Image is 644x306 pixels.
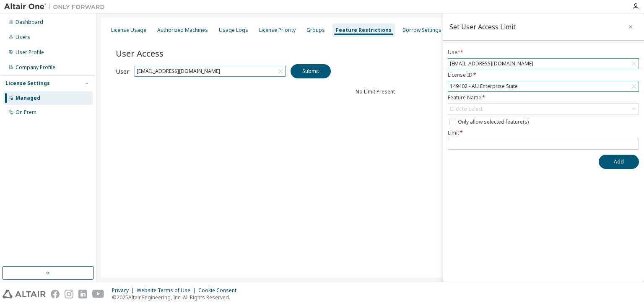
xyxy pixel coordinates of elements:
[16,95,40,101] div: Managed
[65,290,73,298] img: instagram.svg
[16,49,44,56] div: User Profile
[157,27,208,34] div: Authorized Machines
[448,59,639,69] div: [EMAIL_ADDRESS][DOMAIN_NAME]
[448,104,639,114] div: Click to select
[448,81,639,91] div: 149402 - AU Enterprise Suite
[291,64,331,78] button: Submit
[448,94,639,101] label: Feature Name
[135,67,221,76] div: [EMAIL_ADDRESS][DOMAIN_NAME]
[111,27,146,34] div: License Usage
[16,19,43,26] div: Dashboard
[448,130,639,136] label: Limit
[448,72,639,78] label: License ID
[116,88,635,95] div: No Limit Present
[135,66,285,76] div: [EMAIL_ADDRESS][DOMAIN_NAME]
[306,27,325,34] div: Groups
[450,106,483,112] div: Click to select
[51,290,60,298] img: facebook.svg
[5,80,50,87] div: License Settings
[198,287,241,294] div: Cookie Consent
[336,27,392,34] div: Feature Restrictions
[137,287,198,294] div: Website Terms of Use
[92,290,104,298] img: youtube.svg
[402,27,441,34] div: Borrow Settings
[259,27,296,34] div: License Priority
[458,117,530,127] label: Only allow selected feature(s)
[448,49,639,56] label: User
[116,47,164,59] span: User Access
[78,290,87,298] img: linkedin.svg
[3,290,46,298] img: altair_logo.svg
[16,64,55,71] div: Company Profile
[449,59,535,68] div: [EMAIL_ADDRESS][DOMAIN_NAME]
[112,287,137,294] div: Privacy
[16,34,30,41] div: Users
[116,68,130,75] label: User
[449,82,519,91] div: 149402 - AU Enterprise Suite
[4,3,109,11] img: Altair One
[112,294,241,301] p: © 2025 Altair Engineering, Inc. All Rights Reserved.
[449,23,516,30] div: Set User Access Limit
[16,109,36,116] div: On Prem
[599,155,639,169] button: Add
[219,27,248,34] div: Usage Logs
